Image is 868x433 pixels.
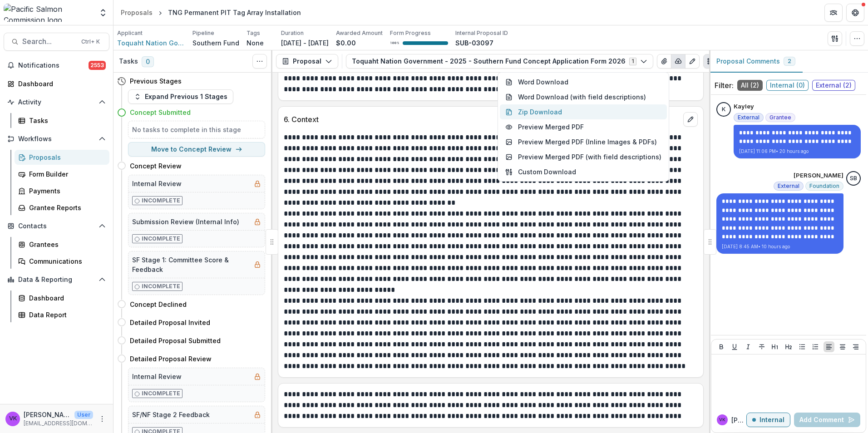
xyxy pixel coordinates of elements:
div: Grantee Reports [29,203,102,212]
span: 0 [142,56,154,67]
h4: Concept Declined [130,300,187,309]
a: Tasks [15,113,109,128]
p: Incomplete [142,235,180,243]
p: Duration [281,29,304,37]
p: [PERSON_NAME] [731,415,746,425]
button: Underline [729,341,740,352]
p: None [247,38,264,48]
div: Data Report [29,310,102,320]
span: Data & Reporting [18,276,95,284]
p: Incomplete [142,389,180,398]
h5: Internal Review [132,179,182,188]
button: Search... [4,33,109,51]
div: Sascha Bendt [850,176,857,182]
span: Grantee [769,114,791,121]
h3: Tasks [119,58,138,65]
div: Ctrl + K [79,37,102,47]
span: Toquaht Nation Government [117,38,185,48]
p: Pipeline [192,29,214,37]
span: Internal ( 0 ) [766,80,809,91]
button: Open Workflows [4,132,109,146]
button: Toggle View Cancelled Tasks [252,54,267,69]
div: Form Builder [29,169,102,179]
p: $0.00 [336,38,356,48]
div: Communications [29,256,102,266]
button: Expand Previous 1 Stages [128,89,233,104]
div: Proposals [29,153,102,162]
span: All ( 2 ) [737,80,763,91]
a: Communications [15,254,109,269]
span: Activity [18,98,95,106]
button: Move to Concept Review [128,142,265,157]
p: [DATE] 8:45 AM • 10 hours ago [722,243,838,250]
span: 2553 [89,61,106,70]
h4: Detailed Proposal Invited [130,318,210,327]
p: 6. Context [284,114,680,125]
a: Dashboard [4,76,109,91]
div: Dashboard [29,293,102,303]
div: Tasks [29,116,102,125]
button: Heading 2 [783,341,794,352]
h4: Detailed Proposal Submitted [130,336,221,345]
p: Southern Fund [192,38,239,48]
h5: SF Stage 1: Committee Score & Feedback [132,255,250,274]
p: Tags [247,29,260,37]
button: View Attached Files [657,54,671,69]
button: Edit as form [685,54,700,69]
a: Dashboard [15,290,109,305]
h4: Concept Review [130,161,182,171]
div: Kayley [722,107,725,113]
p: Kayley [734,102,754,111]
a: Grantees [15,237,109,252]
button: Partners [824,4,843,22]
button: Align Left [824,341,834,352]
button: Open Data & Reporting [4,272,109,287]
button: Bullet List [797,341,808,352]
a: Data Report [15,307,109,322]
button: Plaintext view [703,54,718,69]
button: Add Comment [794,413,860,427]
p: Applicant [117,29,143,37]
span: External [778,183,799,189]
span: External [738,114,759,121]
span: Foundation [809,183,839,189]
button: Strike [756,341,767,352]
button: edit [683,112,698,127]
p: [DATE] - [DATE] [281,38,329,48]
button: Open Contacts [4,219,109,233]
button: Heading 1 [769,341,780,352]
div: Grantees [29,240,102,249]
button: Italicize [743,341,754,352]
p: Incomplete [142,197,180,205]
button: Toquaht Nation Government - 2025 - Southern Fund Concept Application Form 20261 [346,54,653,69]
h4: Concept Submitted [130,108,191,117]
div: Proposals [121,8,153,17]
a: Proposals [117,6,156,19]
button: Proposal [276,54,338,69]
button: Bold [716,341,727,352]
button: Align Center [837,341,848,352]
span: Contacts [18,222,95,230]
p: SUB-03097 [455,38,493,48]
p: [DATE] 11:06 PM • 20 hours ago [739,148,855,155]
h5: Submission Review (Internal Info) [132,217,239,226]
a: Payments [15,183,109,198]
h5: No tasks to complete in this stage [132,125,261,134]
span: External ( 2 ) [812,80,855,91]
a: Form Builder [15,167,109,182]
p: Internal Proposal ID [455,29,508,37]
button: More [97,413,108,424]
h5: Internal Review [132,372,182,381]
span: Search... [22,37,76,46]
div: Victor Keong [9,416,17,422]
p: 100 % [390,40,399,46]
button: Open entity switcher [97,4,109,22]
button: Ordered List [810,341,821,352]
p: Incomplete [142,282,180,290]
a: Grantee Reports [15,200,109,215]
div: Payments [29,186,102,196]
p: Internal [759,416,784,424]
p: Filter: [715,80,734,91]
p: [EMAIL_ADDRESS][DOMAIN_NAME] [24,419,93,428]
button: Proposal Comments [709,50,803,73]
